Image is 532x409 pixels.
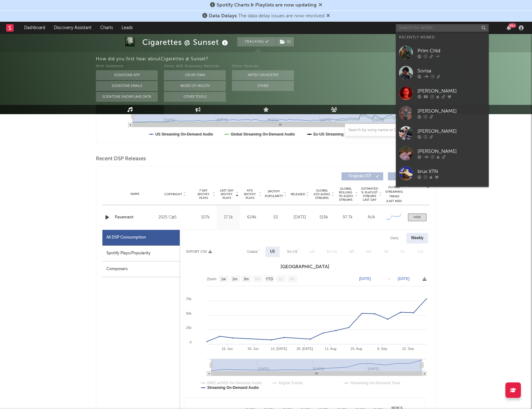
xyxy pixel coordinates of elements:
[186,250,212,254] button: Export CSV
[392,174,420,178] span: Features ( 0 )
[164,92,226,102] button: Other Tools
[396,83,489,103] a: [PERSON_NAME]
[396,163,489,183] a: brux XTN
[287,248,297,256] div: Ex-US
[96,92,158,102] button: Sodatone Snowflake Data
[247,347,259,351] text: 30. Jun
[49,22,96,34] a: Discovery Assistant
[158,214,192,221] div: 2025 C@S
[385,185,403,204] div: Global Streaming Trend (Last 60D)
[297,347,313,351] text: 28. [DATE]
[508,23,516,28] div: 99 +
[20,22,49,34] a: Dashboard
[396,143,489,163] a: [PERSON_NAME]
[398,277,410,281] text: [DATE]
[418,148,486,155] div: [PERSON_NAME]
[232,63,294,70] div: Other Sources
[242,189,258,200] span: ATD Spotify Plays
[361,187,378,202] span: Estimated % Playlist Streams Last Day
[247,248,258,256] div: Global
[313,214,334,221] div: 519k
[96,70,158,80] button: Sodatone App
[345,128,410,133] input: Search by song name or URL
[102,261,180,277] div: Composers
[102,246,180,261] div: Spotify Plays/Popularity
[325,347,336,351] text: 11. Aug
[361,214,382,221] div: N/A
[164,81,226,91] button: Word Of Mouth
[207,277,217,281] text: Zoom
[164,63,226,70] div: Other A&R Discovery Methods
[265,214,286,221] div: 53
[291,192,305,196] span: Released
[142,37,230,47] div: Cigarettes @ Sunset
[387,277,391,281] text: →
[396,43,489,63] a: Prlm Chld
[115,214,155,221] a: Pavement
[396,103,489,123] a: [PERSON_NAME]
[232,277,238,281] text: 1m
[326,14,330,19] span: Dismiss
[102,230,180,246] div: All DSP Consumption
[270,248,275,256] div: US
[418,127,486,135] div: [PERSON_NAME]
[386,233,403,243] div: Daily
[207,385,259,390] text: Streaming On-Demand Audio
[341,172,383,180] button: Originals(37)
[207,381,262,385] text: ISRC w/SES On-Demand Audio
[406,233,428,243] div: Weekly
[313,189,330,200] span: Global ATD Audio Streams
[399,34,486,41] div: Recently Viewed
[279,381,303,385] text: Digital Tracks
[418,47,486,54] div: Prlm Chld
[359,277,371,281] text: [DATE]
[276,37,294,46] button: (1)
[190,340,191,344] text: 0
[265,189,283,199] span: Spotify Popularity
[195,214,215,221] div: 107k
[350,381,400,385] text: Streaming On-Demand Total
[396,183,489,204] a: [PERSON_NAME]
[164,70,226,80] button: On My Own
[115,192,155,196] div: Name
[237,37,276,46] button: Tracking
[255,277,260,281] text: 6m
[396,24,489,32] input: Search for artists
[96,63,158,70] div: With Sodatone
[209,14,237,19] span: Data Delays
[106,234,146,241] div: All DSP Consumption
[164,192,182,196] span: Copyright
[279,277,283,281] text: 1y
[117,22,137,34] a: Leads
[345,174,374,178] span: Originals ( 37 )
[396,123,489,143] a: [PERSON_NAME]
[96,155,146,163] span: Recent DSP Releases
[290,214,310,221] div: [DATE]
[242,214,262,221] div: 624k
[276,37,294,46] span: ( 1 )
[209,14,324,19] span: : The data delay issues are now resolved
[218,189,235,200] span: Last Day Spotify Plays
[244,277,249,281] text: 3m
[290,277,294,281] text: All
[222,347,233,351] text: 16. Jun
[96,81,158,91] button: Sodatone Emails
[388,172,430,180] button: Features(0)
[418,168,486,175] div: brux XTN
[418,107,486,115] div: [PERSON_NAME]
[218,214,238,221] div: 17.1k
[418,67,486,75] div: Sorisa
[351,347,362,351] text: 25. Aug
[232,70,294,80] button: Artist on Roster
[96,55,532,63] div: How did you first hear about Cigarettes @ Sunset ?
[180,263,430,271] h3: [GEOGRAPHIC_DATA]
[271,347,287,351] text: 14. [DATE]
[217,3,317,8] span: Spotify Charts & Playlists are now updating
[319,3,322,8] span: Dismiss
[507,25,511,30] button: 99+
[396,63,489,83] a: Sorisa
[186,312,191,315] text: 50k
[337,187,354,202] span: Global Rolling 7D Audio Streams
[418,87,486,95] div: [PERSON_NAME]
